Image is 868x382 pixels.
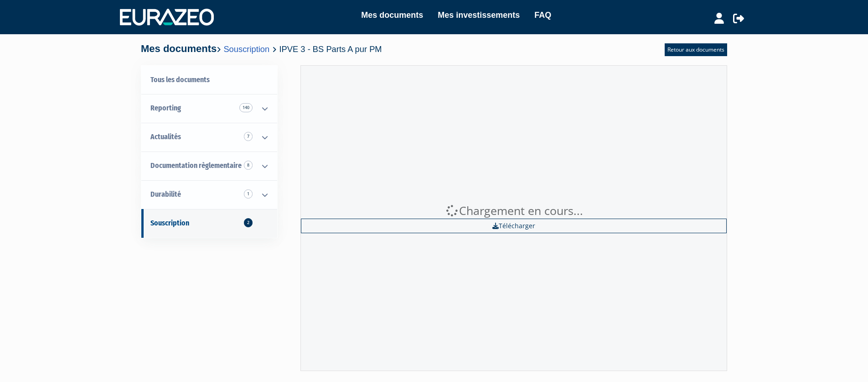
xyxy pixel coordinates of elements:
a: Souscription [223,44,269,54]
span: Souscription [150,219,189,227]
a: Documentation règlementaire 8 [141,152,277,180]
span: 7 [244,132,253,141]
a: Actualités 7 [141,123,277,152]
a: Télécharger [301,219,727,233]
h4: Mes documents [141,43,382,54]
a: FAQ [534,9,551,21]
span: Documentation règlementaire [150,161,242,170]
span: 2 [244,218,253,227]
a: Mes investissements [438,9,520,21]
a: Mes documents [361,9,423,21]
span: IPVE 3 - BS Parts A pur PM [279,44,382,54]
div: Chargement en cours... [301,203,727,219]
a: Souscription2 [141,209,277,238]
a: Durabilité 1 [141,180,277,209]
img: 1732889491-logotype_eurazeo_blanc_rvb.png [120,9,214,25]
a: Reporting 140 [141,94,277,123]
span: Reporting [150,104,181,112]
span: 8 [244,161,253,170]
span: Actualités [150,132,181,141]
a: Retour aux documents [665,43,727,56]
span: 1 [244,189,253,199]
span: 140 [239,103,253,112]
a: Tous les documents [141,66,277,94]
span: Durabilité [150,190,181,199]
